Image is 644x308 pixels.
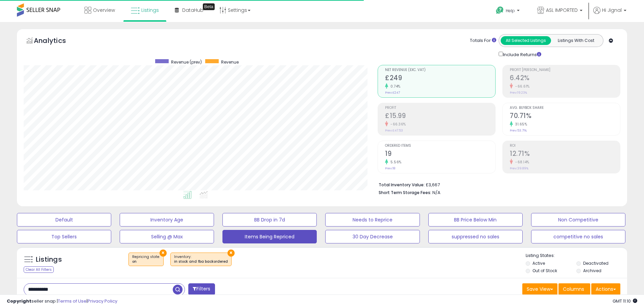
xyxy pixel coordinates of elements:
[203,3,215,10] div: Tooltip anchor
[563,286,584,292] span: Columns
[558,283,590,295] button: Columns
[385,106,495,110] span: Profit
[385,68,495,72] span: Net Revenue (Exc. VAT)
[120,230,214,243] button: Selling @ Max
[379,190,431,195] b: Short Term Storage Fees:
[522,283,557,295] button: Save View
[221,59,239,65] span: Revenue
[513,122,527,127] small: 31.65%
[428,230,523,243] button: suppressed no sales
[385,112,495,121] h2: £15.99
[385,74,495,83] h2: £249
[510,68,620,72] span: Profit [PERSON_NAME]
[513,84,530,89] small: -66.61%
[510,91,527,95] small: Prev: 19.23%
[379,180,615,188] li: £3,667
[510,106,620,110] span: Avg. Buybox Share
[593,7,626,22] a: Hi Jignal
[24,266,54,273] div: Clear All Filters
[379,182,425,188] b: Total Inventory Value:
[510,144,620,148] span: ROI
[385,144,495,148] span: Ordered Items
[546,7,578,14] span: ASL IMPORTED
[551,36,601,45] button: Listings With Cost
[470,38,496,44] div: Totals For
[496,6,504,15] i: Get Help
[532,260,545,266] label: Active
[388,84,401,89] small: 0.74%
[385,166,395,170] small: Prev: 18
[58,298,87,304] a: Terms of Use
[7,298,31,304] strong: Copyright
[501,36,551,45] button: All Selected Listings
[17,230,111,243] button: Top Sellers
[171,59,202,65] span: Revenue (prev)
[174,254,228,264] span: Inventory :
[531,213,625,227] button: Non Competitive
[160,250,167,257] button: ×
[506,8,515,14] span: Help
[385,91,400,95] small: Prev: £247
[228,250,235,257] button: ×
[531,230,625,243] button: competitive no sales
[132,259,160,264] div: on
[132,254,160,264] span: Repricing state :
[17,213,111,227] button: Default
[613,298,637,304] span: 2025-09-11 11:10 GMT
[385,150,495,159] h2: 19
[428,213,523,227] button: BB Price Below Min
[532,268,557,274] label: Out of Stock
[93,7,115,14] span: Overview
[182,7,204,14] span: DataHub
[602,7,622,14] span: Hi Jignal
[120,213,214,227] button: Inventory Age
[325,213,420,227] button: Needs to Reprice
[222,230,317,243] button: Items Being Repriced
[36,255,62,264] h5: Listings
[510,166,528,170] small: Prev: 39.89%
[491,1,526,22] a: Help
[432,189,440,196] span: N/A
[385,128,403,133] small: Prev: £47.53
[513,160,529,165] small: -68.14%
[174,259,228,264] div: in stock and fba backordered
[583,260,609,266] label: Deactivated
[388,122,406,127] small: -66.36%
[583,268,601,274] label: Archived
[141,7,159,14] span: Listings
[526,253,627,259] p: Listing States:
[510,128,527,133] small: Prev: 53.71%
[88,298,117,304] a: Privacy Policy
[325,230,420,243] button: 30 Day Decrease
[388,160,402,165] small: 5.56%
[494,50,549,58] div: Include Returns
[510,150,620,159] h2: 12.71%
[34,36,79,47] h5: Analytics
[510,74,620,83] h2: 6.42%
[510,112,620,121] h2: 70.71%
[591,283,620,295] button: Actions
[7,298,117,305] div: seller snap | |
[188,283,215,295] button: Filters
[222,213,317,227] button: BB Drop in 7d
